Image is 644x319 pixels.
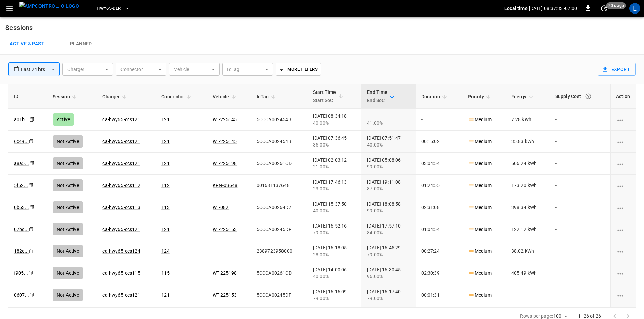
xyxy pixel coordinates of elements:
[506,153,550,175] td: 506.24 kWh
[506,240,550,262] td: 38.02 kWh
[19,2,79,10] img: ampcontrol.io logo
[555,90,605,102] div: Supply Cost
[161,205,169,210] a: 113
[53,223,83,235] div: Not Active
[468,226,492,233] p: Medium
[53,267,83,279] div: Not Active
[53,179,83,191] div: Not Active
[616,182,630,189] div: charging session options
[213,183,237,188] a: KRN-09648
[313,295,356,302] div: 79.00%
[468,248,492,255] p: Medium
[468,92,493,101] span: Priority
[14,139,29,144] a: 6c49...
[550,131,610,153] td: -
[313,185,356,192] div: 23.00%
[251,196,307,218] td: 5CCCA00264D7
[416,109,462,131] td: -
[416,262,462,284] td: 02:30:39
[28,182,34,189] div: copy
[53,135,83,148] div: Not Active
[53,157,83,169] div: Not Active
[550,109,610,131] td: -
[53,113,74,126] div: Active
[616,270,630,276] div: charging session options
[606,2,626,9] span: 20 s ago
[14,117,29,122] a: a01b...
[367,222,410,236] div: [DATE] 17:57:10
[251,153,307,175] td: 5CCCA00261CD
[468,270,492,277] p: Medium
[94,2,132,15] button: HWY65-DER
[251,175,307,196] td: 001681137648
[313,113,356,126] div: [DATE] 08:34:18
[367,141,410,148] div: 40.00%
[506,131,550,153] td: 35.83 kWh
[616,248,630,255] div: charging session options
[53,245,83,257] div: Not Active
[161,270,169,276] a: 115
[416,218,462,240] td: 01:04:54
[313,179,356,192] div: [DATE] 17:46:13
[367,163,410,170] div: 99.00%
[28,225,35,233] div: copy
[550,284,610,306] td: -
[161,227,169,232] a: 121
[313,88,336,104] div: Start Time
[416,196,462,218] td: 02:31:08
[367,179,410,192] div: [DATE] 19:11:08
[313,273,356,280] div: 40.00%
[550,262,610,284] td: -
[468,204,492,211] p: Medium
[313,119,356,126] div: 40.00%
[102,117,140,122] a: ca-hwy65-ccs121
[616,116,630,123] div: charging session options
[28,138,35,145] div: copy
[251,218,307,240] td: 5CCCA00245DF
[367,207,410,214] div: 99.00%
[421,92,449,101] span: Duration
[506,109,550,131] td: 7.28 kWh
[416,131,462,153] td: 00:15:02
[367,88,396,104] span: End TimeEnd SoC
[14,205,29,210] a: 0b63...
[367,201,410,214] div: [DATE] 18:08:58
[367,119,410,126] div: 41.00%
[367,229,410,236] div: 84.00%
[102,270,140,276] a: ca-hwy65-ccs115
[29,116,35,123] div: copy
[257,92,278,101] span: IdTag
[511,92,535,101] span: Energy
[14,248,29,254] a: 182e...
[367,157,410,170] div: [DATE] 05:08:06
[313,157,356,170] div: [DATE] 02:03:12
[102,227,140,232] a: ca-hwy65-ccs121
[367,251,410,258] div: 79.00%
[102,161,140,166] a: ca-hwy65-ccs121
[506,262,550,284] td: 405.49 kWh
[53,201,83,213] div: Not Active
[54,33,108,55] a: Planned
[251,131,307,153] td: 5CCCA002454B
[550,196,610,218] td: -
[313,88,345,104] span: Start TimeStart SoC
[416,175,462,196] td: 01:24:55
[504,5,528,12] p: Local time
[367,273,410,280] div: 96.00%
[29,291,35,299] div: copy
[599,3,610,14] button: set refresh interval
[367,295,410,302] div: 79.00%
[313,244,356,258] div: [DATE] 16:18:05
[616,160,630,167] div: charging session options
[213,227,237,232] a: WT-225153
[213,139,237,144] a: WT-225145
[616,226,630,233] div: charging session options
[213,92,238,101] span: Vehicle
[28,247,35,255] div: copy
[367,96,387,104] p: End SoC
[416,153,462,175] td: 03:04:54
[213,292,237,298] a: WT-225153
[161,117,169,122] a: 121
[21,63,60,76] div: Last 24 hrs
[14,183,28,188] a: 5f52...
